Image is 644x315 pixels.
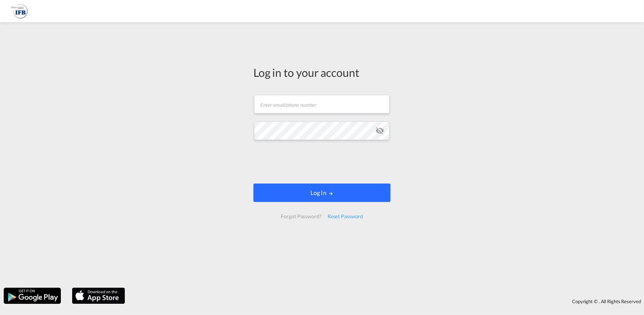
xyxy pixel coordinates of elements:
[3,287,62,305] img: google.png
[253,184,391,202] button: LOGIN
[254,95,389,113] input: Enter email/phone number
[129,295,644,308] div: Copyright © . All Rights Reserved
[71,287,126,305] img: apple.png
[266,147,378,176] iframe: reCAPTCHA
[278,210,324,223] div: Forgot Password?
[375,126,384,135] md-icon: icon-eye-off
[325,210,366,223] div: Reset Password
[11,3,28,20] img: b628ab10256c11eeb52753acbc15d091.png
[253,65,391,80] div: Log in to your account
